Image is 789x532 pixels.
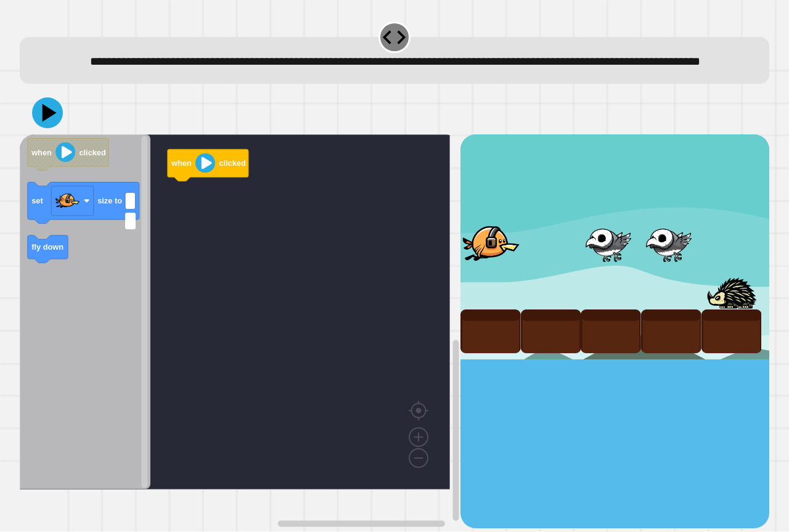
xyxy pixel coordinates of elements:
text: set [31,197,43,206]
text: when [171,159,192,168]
text: clicked [80,148,106,157]
text: fly down [31,243,63,252]
text: when [31,148,52,157]
text: size to [97,197,122,206]
text: clicked [219,159,245,168]
div: Blockly Workspace [20,134,460,528]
